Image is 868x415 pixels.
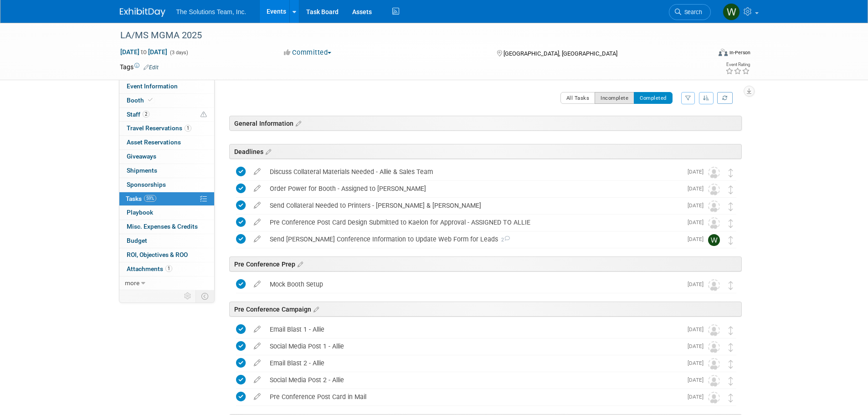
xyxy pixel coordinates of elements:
span: [DATE] [688,394,708,400]
a: edit [249,168,265,176]
div: General Information [229,116,742,131]
img: Unassigned [708,184,720,195]
a: Tasks59% [119,192,214,206]
a: Refresh [717,92,733,104]
span: Asset Reservations [127,138,181,146]
span: 1 [185,125,191,132]
a: edit [249,280,265,288]
span: Giveaways [127,153,156,160]
div: LA/MS MGMA 2025 [117,27,697,44]
div: Email Blast 1 - Allie [265,322,682,337]
div: Order Power for Booth - Assigned to [PERSON_NAME] [265,181,682,196]
td: Tags [120,62,159,72]
i: Move task [729,281,733,290]
div: Pre Conference Post Card Design Submitted to Kaelon for Approval - ASSIGNED TO ALLIE [265,215,682,230]
a: Booth [119,94,214,108]
a: Sponsorships [119,178,214,192]
a: Edit sections [311,304,319,313]
span: [GEOGRAPHIC_DATA], [GEOGRAPHIC_DATA] [503,50,617,57]
span: to [139,48,148,56]
span: Playbook [127,209,153,216]
span: Misc. Expenses & Credits [127,223,198,230]
span: 2 [498,237,510,243]
a: Edit sections [293,118,301,128]
div: Deadlines [229,144,742,159]
img: Unassigned [708,375,720,387]
i: Move task [729,394,733,402]
div: Mock Booth Setup [265,277,682,292]
span: Search [681,9,702,15]
span: [DATE] [688,219,708,225]
a: Giveaways [119,150,214,164]
span: Potential Scheduling Conflict -- at least one attendee is tagged in another overlapping event. [200,111,207,119]
a: Staff2 [119,108,214,122]
button: All Tasks [560,92,596,104]
span: [DATE] [688,236,708,242]
i: Move task [729,343,733,352]
span: Booth [127,97,154,104]
img: Unassigned [708,358,720,370]
img: Unassigned [708,167,720,179]
td: Toggle Event Tabs [195,290,214,302]
span: [DATE] [688,281,708,287]
a: Edit [144,64,159,71]
span: [DATE] [688,360,708,366]
a: edit [249,393,265,401]
span: more [125,279,139,287]
i: Move task [729,236,733,245]
td: Personalize Event Tab Strip [180,290,196,302]
a: edit [249,376,265,384]
img: Unassigned [708,279,720,291]
div: In-Person [729,49,750,56]
i: Move task [729,360,733,369]
span: 59% [144,195,156,202]
span: [DATE] [688,202,708,209]
img: Will Orzechowski [708,234,720,246]
a: edit [249,325,265,333]
div: Send Collateral Needed to Printers - [PERSON_NAME] & [PERSON_NAME] [265,198,682,213]
span: The Solutions Team, Inc. [176,8,247,15]
a: Playbook [119,206,214,220]
a: edit [249,218,265,226]
i: Move task [729,377,733,385]
div: Discuss Collateral Materials Needed - Allie & Sales Team [265,164,682,179]
div: Email Blast 2 - Allie [265,355,682,371]
a: Edit sections [263,147,271,156]
span: [DATE] [688,169,708,175]
img: Unassigned [708,324,720,336]
a: edit [249,342,265,350]
div: Pre Conference Prep [229,256,742,272]
i: Move task [729,169,733,177]
a: Travel Reservations1 [119,122,214,135]
a: Budget [119,234,214,248]
a: edit [249,184,265,193]
span: [DATE] [688,377,708,383]
img: Will Orzechowski [723,3,740,20]
i: Booth reservation complete [148,97,153,102]
img: ExhibitDay [120,8,165,17]
a: Shipments [119,164,214,178]
span: ROI, Objectives & ROO [127,251,188,258]
div: Pre Conference Post Card in Mail [265,389,682,405]
a: edit [249,235,265,243]
span: Budget [127,237,147,244]
span: Attachments [127,265,172,272]
i: Move task [729,326,733,335]
img: Unassigned [708,392,720,404]
span: 2 [143,111,149,118]
a: Edit sections [295,259,303,268]
div: Social Media Post 1 - Allie [265,338,682,354]
span: Shipments [127,167,157,174]
i: Move task [729,202,733,211]
img: Unassigned [708,217,720,229]
span: [DATE] [688,343,708,349]
div: Pre Conference Campaign [229,302,742,317]
div: Social Media Post 2 - Allie [265,372,682,388]
span: 1 [165,265,172,272]
a: edit [249,359,265,367]
button: Committed [281,48,335,57]
span: Staff [127,111,149,118]
div: Event Rating [725,62,750,67]
a: Attachments1 [119,262,214,276]
i: Move task [729,185,733,194]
